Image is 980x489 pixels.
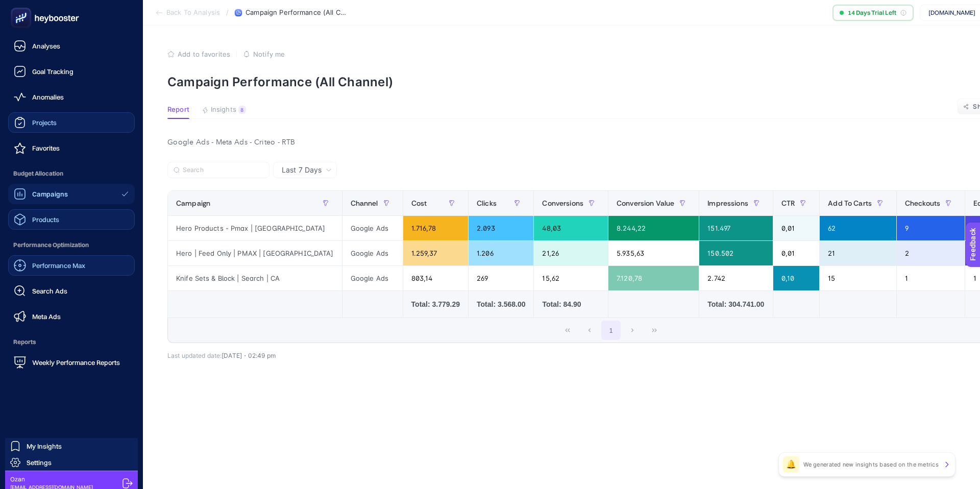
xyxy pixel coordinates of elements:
[477,199,497,207] span: Clicks
[534,266,608,290] div: 15,62
[8,112,135,133] a: Projects
[773,241,819,265] div: 0,01
[8,163,135,184] span: Budget Allocation
[282,165,322,175] span: Last 7 Days
[8,61,135,82] a: Goal Tracking
[16,27,24,35] img: website_grey.svg
[608,216,699,240] div: 8.244,22
[8,306,135,327] a: Meta Ads
[32,287,67,295] span: Search Ads
[32,358,120,366] span: Weekly Performance Reports
[16,16,24,25] img: logo_orange.svg
[32,190,68,198] span: Campaigns
[6,3,39,11] span: Feedback
[10,475,93,483] span: Ozan
[828,199,872,207] span: Add To Carts
[820,216,896,240] div: 62
[707,199,748,207] span: Impressions
[168,216,342,240] div: Hero Products - Pmax | [GEOGRAPHIC_DATA]
[617,199,674,207] span: Conversion Value
[222,352,276,359] span: [DATE]・02:49 pm
[8,255,135,276] a: Performance Max
[243,50,285,58] button: Notify me
[403,216,468,240] div: 1.716,78
[238,106,246,114] div: 8
[699,216,773,240] div: 151.497
[8,36,135,56] a: Analyses
[8,87,135,107] a: Anomalies
[8,332,135,352] span: Reports
[820,266,896,290] div: 15
[168,241,342,265] div: Hero | Feed Only | PMAX | [GEOGRAPHIC_DATA]
[27,442,62,450] span: My Insights
[28,59,36,67] img: tab_domain_overview_orange.svg
[820,241,896,265] div: 21
[32,312,61,321] span: Meta Ads
[167,50,230,58] button: Add to favorites
[8,138,135,158] a: Favorites
[601,321,621,340] button: 1
[403,241,468,265] div: 1.259,37
[27,27,72,35] div: Domain: [URL]
[542,299,600,309] div: Total: 84.90
[699,241,773,265] div: 150.502
[167,352,222,359] span: Last updated date:
[608,241,699,265] div: 5.935,63
[178,50,230,58] span: Add to favorites
[542,199,583,207] span: Conversions
[27,458,52,467] span: Settings
[469,241,533,265] div: 1.206
[32,67,73,76] span: Goal Tracking
[897,266,965,290] div: 1
[226,8,229,16] span: /
[167,106,189,114] span: Report
[411,199,427,207] span: Cost
[8,281,135,301] a: Search Ads
[342,216,403,240] div: Google Ads
[29,16,50,25] div: v 4.0.25
[905,199,940,207] span: Checkouts
[699,266,773,290] div: 2.742
[477,299,525,309] div: Total: 3.568.00
[534,216,608,240] div: 48,03
[32,118,57,127] span: Projects
[32,42,60,50] span: Analyses
[39,60,91,67] div: Domain Overview
[211,106,236,114] span: Insights
[773,266,819,290] div: 0,10
[5,438,138,454] a: My Insights
[342,241,403,265] div: Google Ads
[707,299,765,309] div: Total: 304.741.00
[351,199,378,207] span: Channel
[848,9,896,17] span: 14 Days Trial Left
[403,266,468,290] div: 803,14
[608,266,699,290] div: 7.120,78
[32,215,59,224] span: Products
[166,9,220,17] span: Back To Analysis
[168,266,342,290] div: Knife Sets & Block | Search | CA
[897,216,965,240] div: 9
[781,199,795,207] span: CTR
[469,216,533,240] div: 2.093
[411,299,460,309] div: Total: 3.779.29
[5,454,138,471] a: Settings
[773,216,819,240] div: 0,01
[8,235,135,255] span: Performance Optimization
[32,93,64,101] span: Anomalies
[469,266,533,290] div: 269
[897,241,965,265] div: 2
[534,241,608,265] div: 21,26
[8,184,135,204] a: Campaigns
[246,9,348,17] span: Campaign Performance (All Channel)
[102,59,110,67] img: tab_keywords_by_traffic_grey.svg
[8,352,135,373] a: Weekly Performance Reports
[113,60,172,67] div: Keywords by Traffic
[176,199,210,207] span: Campaign
[32,144,60,152] span: Favorites
[253,50,285,58] span: Notify me
[8,209,135,230] a: Products
[342,266,403,290] div: Google Ads
[183,166,263,174] input: Search
[32,261,85,270] span: Performance Max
